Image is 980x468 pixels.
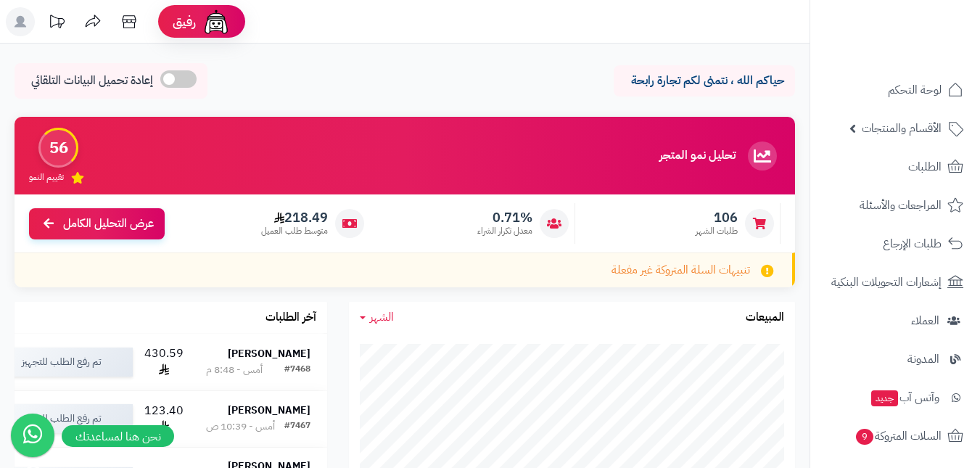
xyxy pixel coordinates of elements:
a: وآتس آبجديد [819,380,971,415]
div: أمس - 10:39 ص [206,419,275,434]
span: إشعارات التحويلات البنكية [831,272,942,292]
span: متوسط طلب العميل [261,225,328,237]
a: السلات المتروكة9 [819,419,971,453]
span: الطلبات [908,157,942,177]
strong: [PERSON_NAME] [228,403,310,418]
div: #7468 [284,363,310,377]
a: المدونة [819,342,971,377]
p: حياكم الله ، نتمنى لكم تجارة رابحة [625,73,784,89]
span: طلبات الشهر [696,225,738,237]
span: 9 [856,429,873,445]
span: 106 [696,210,738,226]
a: إشعارات التحويلات البنكية [819,265,971,300]
span: المدونة [907,349,939,369]
a: المراجعات والأسئلة [819,188,971,223]
span: جديد [871,390,898,406]
h3: المبيعات [746,311,784,324]
a: عرض التحليل الكامل [29,208,165,239]
td: 430.59 [139,334,189,390]
span: الشهر [370,308,394,326]
span: لوحة التحكم [888,80,942,100]
img: ai-face.png [202,7,231,36]
span: العملاء [911,311,939,331]
span: الأقسام والمنتجات [862,118,942,139]
span: معدل تكرار الشراء [477,225,532,237]
span: السلات المتروكة [855,426,942,446]
span: تنبيهات السلة المتروكة غير مفعلة [612,262,750,279]
td: 123.40 [139,391,189,448]
div: أمس - 8:48 م [206,363,263,377]
a: تحديثات المنصة [38,7,75,40]
a: العملاء [819,303,971,338]
strong: [PERSON_NAME] [228,346,310,361]
a: طلبات الإرجاع [819,226,971,261]
span: 0.71% [477,210,532,226]
span: المراجعات والأسئلة [860,195,942,215]
a: لوحة التحكم [819,73,971,107]
a: الطلبات [819,149,971,184]
span: وآتس آب [870,387,939,408]
span: طلبات الإرجاع [883,234,942,254]
span: إعادة تحميل البيانات التلقائي [31,73,153,89]
span: 218.49 [261,210,328,226]
span: تقييم النمو [29,171,64,184]
h3: آخر الطلبات [265,311,316,324]
div: #7467 [284,419,310,434]
span: رفيق [173,13,196,30]
a: الشهر [360,309,394,326]
h3: تحليل نمو المتجر [659,149,736,163]
span: عرض التحليل الكامل [63,215,154,232]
